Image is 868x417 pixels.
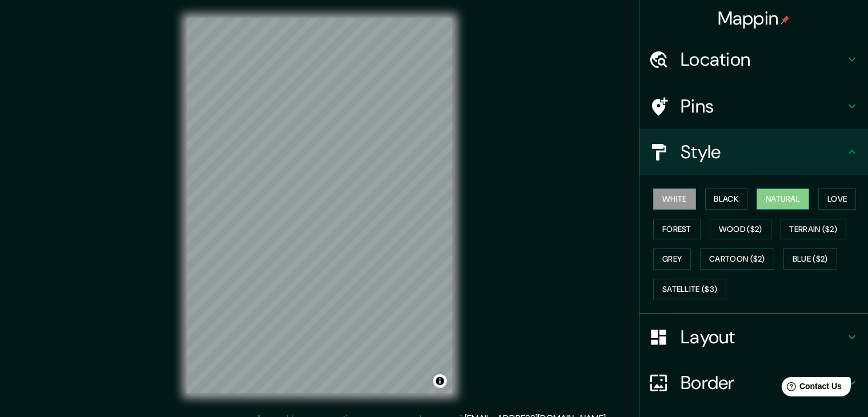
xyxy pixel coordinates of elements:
[705,189,748,210] button: Black
[653,189,696,210] button: White
[681,371,845,394] h4: Border
[653,219,701,240] button: Forest
[639,314,868,360] div: Layout
[653,248,691,270] button: Grey
[681,95,845,118] h4: Pins
[718,7,790,30] h4: Mappin
[818,189,856,210] button: Love
[757,189,809,210] button: Natural
[783,248,837,270] button: Blue ($2)
[639,83,868,129] div: Pins
[639,37,868,82] div: Location
[766,372,855,404] iframe: Help widget launcher
[681,326,845,348] h4: Layout
[700,248,774,270] button: Cartoon ($2)
[710,219,771,240] button: Wood ($2)
[433,374,447,388] button: Toggle attribution
[187,18,453,394] canvas: Map
[681,141,845,163] h4: Style
[653,279,726,300] button: Satellite ($3)
[681,48,845,71] h4: Location
[781,219,847,240] button: Terrain ($2)
[781,15,790,25] img: pin-icon.png
[639,129,868,175] div: Style
[639,360,868,406] div: Border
